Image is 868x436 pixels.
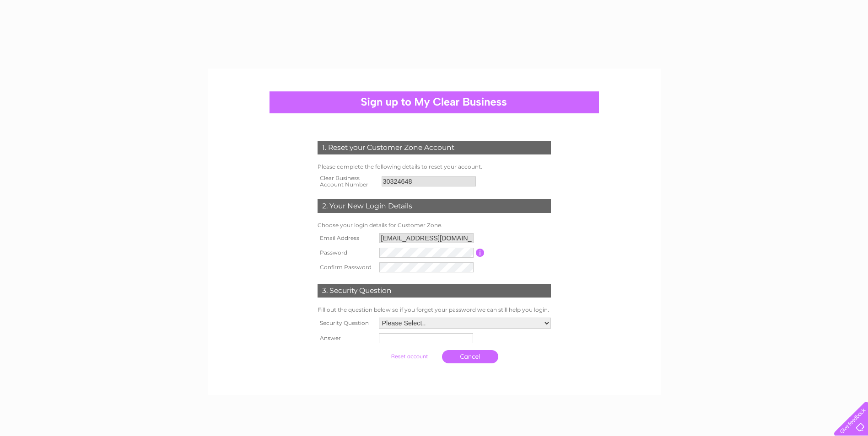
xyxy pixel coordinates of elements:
th: Clear Business Account Number [315,172,379,191]
a: Cancel [442,350,498,363]
td: Choose your login details for Customer Zone. [315,220,553,231]
div: 1. Reset your Customer Zone Account [318,141,551,154]
th: Answer [315,331,377,346]
th: Security Question [315,315,377,331]
th: Confirm Password [315,260,377,275]
th: Email Address [315,231,377,245]
input: Submit [381,350,437,363]
div: 3. Security Question [318,284,551,298]
div: 2. Your New Login Details [318,199,551,213]
td: Please complete the following details to reset your account. [315,161,553,172]
input: Information [476,249,485,257]
td: Fill out the question below so if you forget your password we can still help you login. [315,304,553,315]
th: Password [315,245,377,260]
